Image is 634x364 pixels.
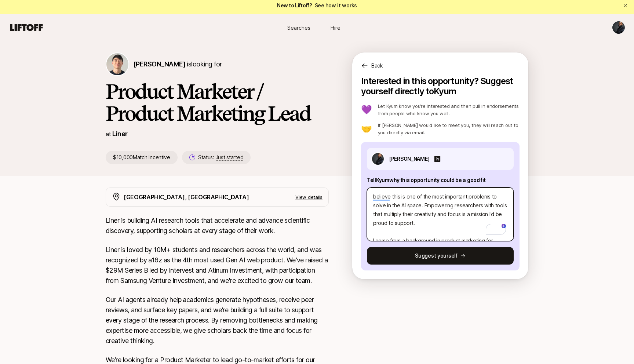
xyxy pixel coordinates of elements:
[106,53,128,75] img: Kyum Kim
[389,154,429,163] p: [PERSON_NAME]
[361,76,520,97] p: Interested in this opportunity? Suggest yourself directly to Kyum
[277,1,357,10] span: New to Liftoff?
[106,151,178,164] p: $10,000 Match Incentive
[280,21,317,34] a: Searches
[216,154,244,161] span: Just started
[106,245,329,286] p: Liner is loved by 10M+ students and researchers across the world, and was recognized by a16z as t...
[367,247,514,265] button: Suggest yourself
[112,130,127,138] a: Liner
[315,2,357,8] a: See how it works
[367,188,514,241] textarea: To enrich screen reader interactions, please activate Accessibility in Grammarly extension settings
[287,24,310,32] span: Searches
[612,21,625,34] button: Easton Evans
[295,193,323,201] p: View details
[378,121,520,136] p: If [PERSON_NAME] would like to meet you, they will reach out to you directly via email.
[134,60,185,68] span: [PERSON_NAME]
[371,61,383,70] p: Back
[367,176,514,185] p: Tell Kyum why this opportunity could be a good fit
[361,124,372,133] p: 🤝
[198,153,243,162] p: Status:
[106,129,111,139] p: at
[361,105,372,114] p: 💜
[331,24,340,32] span: Hire
[372,153,384,165] img: ALV-UjVJPgVewXcyGKU2w-TLhQ3lyxRu69MHYt6qaSd7lKOrByB8Z-6uhQ2Gc9-6uvq6nOmz3YJxJEmJTJ_s37jFVyS-ZSqpV...
[124,192,249,202] p: [GEOGRAPHIC_DATA], [GEOGRAPHIC_DATA]
[134,59,222,69] p: is looking for
[106,295,329,346] p: Our AI agents already help academics generate hypotheses, receive peer reviews, and surface key p...
[317,21,354,34] a: Hire
[106,215,329,236] p: Liner is building AI research tools that accelerate and advance scientific discovery, supporting ...
[106,80,329,124] h1: Product Marketer / Product Marketing Lead
[612,21,625,34] img: Easton Evans
[378,102,520,117] p: Let Kyum know you’re interested and then pull in endorsements from people who know you well.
